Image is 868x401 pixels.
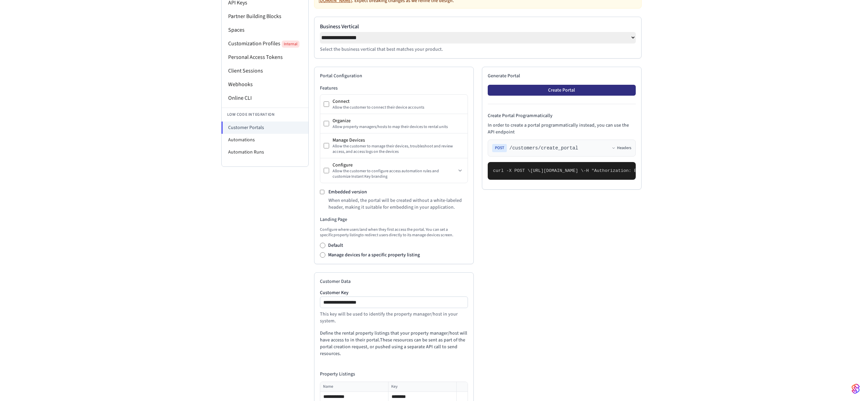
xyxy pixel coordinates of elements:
[320,330,468,357] p: Define the rental property listings that your property manager/host will have access to in their ...
[328,197,468,211] p: When enabled, the portal will be created without a white-labeled header, making it suitable for e...
[320,73,468,79] h2: Portal Configuration
[222,10,308,23] li: Partner Building Blocks
[388,382,456,392] th: Key
[333,144,464,155] div: Allow the customer to manage their devices, troubleshoot and review access, and access logs on th...
[222,50,308,64] li: Personal Access Tokens
[320,227,468,238] p: Configure where users land when they first access the portal. You can set a specific property lis...
[530,168,584,173] span: [URL][DOMAIN_NAME] \
[222,78,308,91] li: Webhooks
[333,137,464,144] div: Manage Devices
[222,134,308,146] li: Automations
[328,252,420,258] label: Manage devices for a specific property listing
[488,85,636,96] button: Create Portal
[510,145,578,151] span: /customers/create_portal
[320,371,468,378] h4: Property Listings
[320,46,636,53] p: Select the business vertical that best matches your product.
[222,64,308,78] li: Client Sessions
[221,122,308,134] li: Customer Portals
[320,382,388,392] th: Name
[328,189,367,195] label: Embedded version
[612,145,631,151] button: Headers
[333,124,464,130] div: Allow property managers/hosts to map their devices to rental units
[320,290,468,295] label: Customer Key
[222,91,308,105] li: Online CLI
[333,169,456,179] div: Allow the customer to configure access automation rules and customize Instant Key branding
[320,311,468,324] p: This key will be used to identify the property manager/host in your system.
[222,37,308,50] li: Customization Profiles
[320,278,468,285] h2: Customer Data
[852,383,860,394] img: SeamLogoGradient.69752ec5.svg
[492,144,507,152] span: POST
[333,117,464,124] div: Organize
[493,168,530,173] span: curl -X POST \
[333,98,464,105] div: Connect
[488,73,636,79] h2: Generate Portal
[488,122,636,135] p: In order to create a portal programmatically instead, you can use the API endpoint
[328,242,343,249] label: Default
[488,112,636,119] h4: Create Portal Programmatically
[320,216,468,223] h3: Landing Page
[333,162,456,169] div: Configure
[320,85,468,92] h3: Features
[320,22,636,31] label: Business Vertical
[282,41,299,48] span: Internal
[222,146,308,158] li: Automation Runs
[222,108,308,122] li: Low Code Integration
[584,168,711,173] span: -H "Authorization: Bearer seam_api_key_123456" \
[222,23,308,37] li: Spaces
[333,105,464,110] div: Allow the customer to connect their device accounts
